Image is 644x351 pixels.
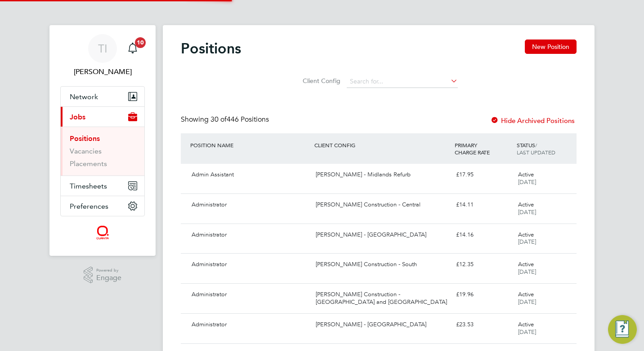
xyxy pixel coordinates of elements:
[312,257,452,272] div: [PERSON_NAME] Construction - South
[312,317,452,332] div: [PERSON_NAME] - [GEOGRAPHIC_DATA]
[188,257,312,272] div: Administrator
[96,274,121,282] span: Engage
[518,201,534,208] span: Active
[452,137,514,160] div: PRIMARY CHARGE RATE
[70,92,98,101] span: Network
[188,287,312,302] div: Administrator
[135,37,146,48] span: 10
[61,87,144,106] button: Network
[70,113,85,121] span: Jobs
[514,137,577,160] div: STATUS
[608,315,637,344] button: Engage Resource Center
[518,320,534,328] span: Active
[210,115,227,124] span: 30 of
[61,176,144,196] button: Timesheets
[181,115,271,124] div: Showing
[518,290,534,298] span: Active
[517,149,555,156] span: LAST UPDATED
[98,43,107,54] span: TI
[188,197,312,212] div: Administrator
[61,107,144,127] button: Jobs
[96,225,109,240] img: quantacontracts-logo-retina.png
[60,225,145,240] a: Go to home page
[452,287,514,302] div: £19.96
[452,167,514,182] div: £17.95
[518,208,536,216] span: [DATE]
[188,228,312,242] div: Administrator
[70,202,108,211] span: Preferences
[518,298,536,306] span: [DATE]
[60,34,145,77] a: TI[PERSON_NAME]
[96,267,121,274] span: Powered by
[181,39,241,57] h2: Positions
[188,167,312,182] div: Admin Assistant
[210,115,269,124] span: 446 Positions
[60,66,145,77] span: Tegan Irving
[300,77,340,85] label: Client Config
[312,228,452,242] div: [PERSON_NAME] - [GEOGRAPHIC_DATA]
[312,167,452,182] div: [PERSON_NAME] - Midlands Refurb
[535,141,537,149] span: /
[188,317,312,332] div: Administrator
[518,171,534,178] span: Active
[124,34,142,63] a: 10
[525,39,577,54] button: New Position
[70,159,107,168] a: Placements
[452,197,514,212] div: £14.11
[61,127,144,175] div: Jobs
[312,137,452,153] div: CLIENT CONFIG
[452,257,514,272] div: £12.35
[452,228,514,242] div: £14.16
[518,268,536,276] span: [DATE]
[518,238,536,246] span: [DATE]
[84,267,122,284] a: Powered byEngage
[518,178,536,186] span: [DATE]
[70,182,107,190] span: Timesheets
[312,197,452,212] div: [PERSON_NAME] Construction - Central
[61,196,144,216] button: Preferences
[490,116,575,125] label: Hide Archived Positions
[188,137,312,153] div: POSITION NAME
[452,317,514,332] div: £23.53
[518,231,534,238] span: Active
[70,134,100,143] a: Positions
[49,25,156,256] nav: Main navigation
[312,287,452,310] div: [PERSON_NAME] Construction - [GEOGRAPHIC_DATA] and [GEOGRAPHIC_DATA]
[518,260,534,268] span: Active
[518,328,536,336] span: [DATE]
[70,147,102,155] a: Vacancies
[347,75,458,88] input: Search for...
